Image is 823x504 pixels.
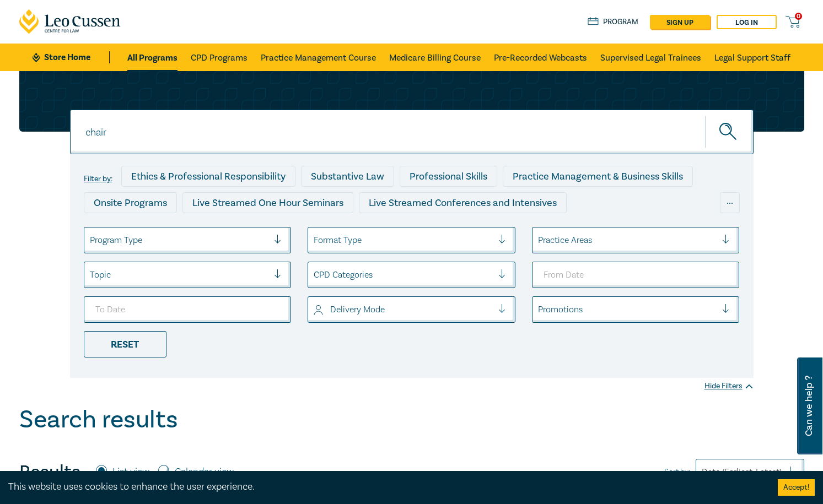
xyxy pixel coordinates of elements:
div: Substantive Law [301,166,394,187]
div: Pre-Recorded Webcasts [264,219,391,240]
a: Pre-Recorded Webcasts [494,44,587,71]
input: select [90,234,92,246]
div: 10 CPD Point Packages [396,219,517,240]
a: Store Home [33,51,109,63]
a: CPD Programs [191,44,248,71]
div: Hide Filters [704,381,754,392]
span: Sort by: [664,466,690,478]
div: Live Streamed Practical Workshops [84,219,259,240]
div: Live Streamed Conferences and Intensives [359,192,567,213]
a: sign up [650,15,710,29]
iframe: LiveChat chat widget [749,430,795,476]
div: Practice Management & Business Skills [503,166,693,187]
input: select [538,304,540,316]
button: Accept cookies [778,479,815,496]
input: Search for a program title, program description or presenter name [70,110,754,154]
div: This website uses cookies to enhance the user experience. [8,480,761,494]
div: Reset [84,331,166,357]
a: Legal Support Staff [714,44,790,71]
a: All Programs [127,44,177,71]
span: Can we help ? [804,364,814,448]
div: National Programs [523,219,624,240]
input: select [314,304,316,316]
input: To Date [84,296,292,323]
label: List view [112,465,149,479]
a: Supervised Legal Trainees [600,44,701,71]
input: From Date [532,262,740,288]
div: Live Streamed One Hour Seminars [182,192,353,213]
div: Professional Skills [400,166,497,187]
a: Medicare Billing Course [389,44,481,71]
a: Log in [717,15,777,29]
div: Ethics & Professional Responsibility [121,166,295,187]
input: select [314,234,316,246]
a: Program [588,16,639,28]
input: select [90,269,92,281]
div: ... [720,192,740,213]
label: Filter by: [84,175,112,183]
label: Calendar view [175,465,234,479]
input: Sort by [702,466,704,478]
h4: Results [19,461,80,483]
input: select [314,269,316,281]
span: 0 [795,13,802,20]
input: select [538,234,540,246]
div: Onsite Programs [84,192,177,213]
h1: Search results [19,405,178,434]
a: Practice Management Course [261,44,376,71]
